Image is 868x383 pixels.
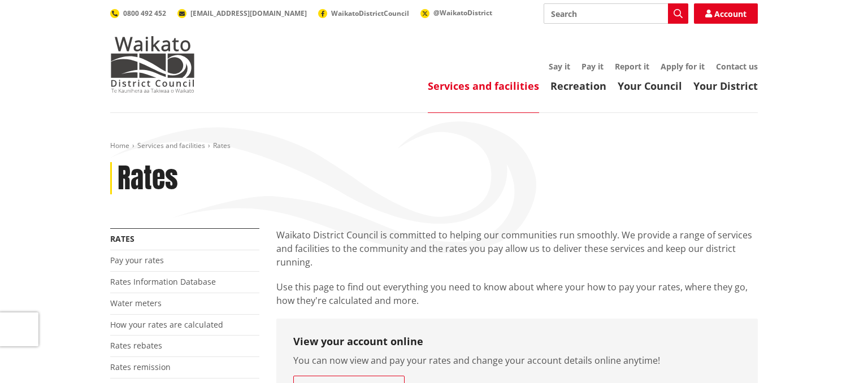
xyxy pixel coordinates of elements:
[177,8,307,18] a: [EMAIL_ADDRESS][DOMAIN_NAME]
[618,79,682,93] a: Your Council
[549,61,570,72] a: Say it
[110,276,216,287] a: Rates Information Database
[544,3,688,24] input: Search input
[137,141,205,150] a: Services and facilities
[110,319,223,330] a: How your rates are calculated
[123,8,166,18] span: 0800 492 452
[331,8,409,18] span: WaikatoDistrictCouncil
[213,141,231,150] span: Rates
[694,3,758,24] a: Account
[550,79,606,93] a: Recreation
[615,61,649,72] a: Report it
[433,8,492,18] span: @WaikatoDistrict
[110,340,162,351] a: Rates rebates
[110,255,164,266] a: Pay your rates
[428,79,539,93] a: Services and facilities
[110,141,758,151] nav: breadcrumb
[118,162,178,195] h1: Rates
[110,36,195,93] img: Waikato District Council - Te Kaunihera aa Takiwaa o Waikato
[293,354,741,367] p: You can now view and pay your rates and change your account details online anytime!
[110,298,162,308] a: Water meters
[318,8,409,18] a: WaikatoDistrictCouncil
[110,141,129,150] a: Home
[190,8,307,18] span: [EMAIL_ADDRESS][DOMAIN_NAME]
[420,8,492,18] a: @WaikatoDistrict
[661,61,705,72] a: Apply for it
[693,79,758,93] a: Your District
[816,336,857,376] iframe: Messenger Launcher
[276,280,758,307] p: Use this page to find out everything you need to know about where your how to pay your rates, whe...
[293,336,741,348] h3: View your account online
[110,8,166,18] a: 0800 492 452
[110,233,134,244] a: Rates
[716,61,758,72] a: Contact us
[110,362,171,372] a: Rates remission
[276,228,758,269] p: Waikato District Council is committed to helping our communities run smoothly. We provide a range...
[581,61,604,72] a: Pay it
